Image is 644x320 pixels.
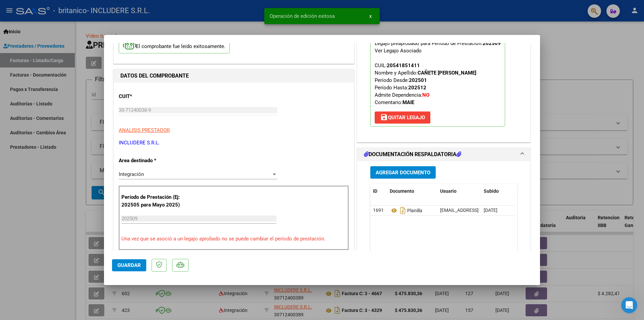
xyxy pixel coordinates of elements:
span: Usuario [440,188,457,194]
span: [EMAIL_ADDRESS][DOMAIN_NAME] - Includere Info [440,208,546,213]
span: Guardar [117,262,141,268]
p: El comprobante fue leído exitosamente. [119,37,230,53]
span: Operación de edición exitosa [270,13,335,19]
i: Descargar documento [398,205,407,216]
strong: 202509 [483,40,501,46]
p: Legajo preaprobado para Período de Prestación: [370,37,505,127]
button: x [364,10,377,22]
strong: 202512 [408,85,426,91]
p: Una vez que se asoció a un legajo aprobado no se puede cambiar el período de prestación. [121,235,346,243]
strong: 202501 [409,77,427,83]
button: Quitar Legajo [375,111,430,124]
p: CUIT [119,93,188,100]
strong: DATOS DEL COMPROBANTE [120,73,189,79]
datatable-header-cell: Documento [387,184,437,198]
mat-expansion-panel-header: DOCUMENTACIÓN RESPALDATORIA [357,148,530,161]
strong: CAÑETE [PERSON_NAME] [418,70,476,76]
span: 1691 [373,208,384,213]
p: INCLUDERE S.R.L. [119,139,349,147]
span: Comentario: [375,99,414,105]
datatable-header-cell: Usuario [437,184,481,198]
span: ANALISIS PRESTADOR [119,127,170,133]
p: Area destinado * [119,157,188,165]
span: CUIL: Nombre y Apellido: Período Desde: Período Hasta: Admite Dependencia: [375,62,476,105]
span: Agregar Documento [376,170,430,176]
datatable-header-cell: Subido [481,184,515,198]
datatable-header-cell: ID [370,184,387,198]
span: ID [373,188,377,194]
iframe: Intercom live chat [621,297,637,313]
span: Quitar Legajo [380,115,425,121]
div: PREAPROBACIÓN PARA INTEGRACION [357,27,530,142]
h1: DOCUMENTACIÓN RESPALDATORIA [364,150,461,158]
button: Agregar Documento [370,166,436,179]
p: Período de Prestación (Ej: 202505 para Mayo 2025) [121,193,189,209]
span: Integración [119,171,144,177]
span: Planilla [390,208,422,213]
span: Subido [484,188,499,194]
datatable-header-cell: Acción [515,184,548,198]
span: Documento [390,188,414,194]
span: [DATE] [484,208,497,213]
span: x [369,13,372,19]
strong: NO [422,92,429,98]
div: DOCUMENTACIÓN RESPALDATORIA [357,161,530,301]
button: Guardar [112,259,146,271]
div: Ver Legajo Asociado [375,47,422,54]
mat-icon: save [380,113,388,121]
div: 20541851411 [387,62,420,69]
strong: MAIE [402,99,414,105]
